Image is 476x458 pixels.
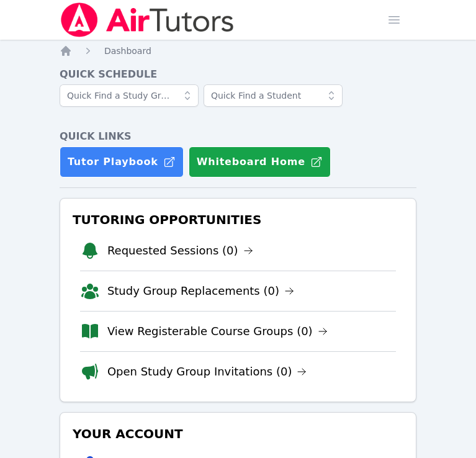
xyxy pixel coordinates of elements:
[107,282,294,300] a: Study Group Replacements (0)
[60,84,199,107] input: Quick Find a Study Group
[104,45,151,57] a: Dashboard
[60,129,416,144] h4: Quick Links
[70,423,406,445] h3: Your Account
[107,323,328,340] a: View Registerable Course Groups (0)
[70,209,406,231] h3: Tutoring Opportunities
[189,146,331,177] button: Whiteboard Home
[60,45,416,57] nav: Breadcrumb
[107,242,253,259] a: Requested Sessions (0)
[107,363,307,380] a: Open Study Group Invitations (0)
[60,67,416,82] h4: Quick Schedule
[104,46,151,56] span: Dashboard
[204,84,343,107] input: Quick Find a Student
[60,2,235,37] img: Air Tutors
[60,146,184,177] a: Tutor Playbook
